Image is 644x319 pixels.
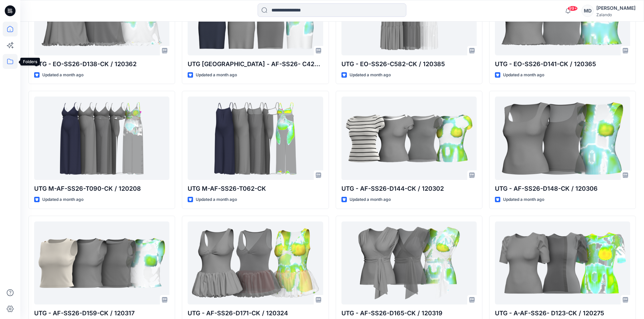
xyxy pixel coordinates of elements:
[341,221,477,305] a: UTG - AF-SS26-D165-CK / 120319
[596,12,636,17] div: Zalando
[596,4,636,12] div: [PERSON_NAME]
[350,72,391,79] p: Updated a month ago
[188,184,323,193] p: UTG M-AF-SS26-T062-CK
[350,196,391,203] p: Updated a month ago
[341,97,477,180] a: UTG - AF-SS26-D144-CK / 120302
[34,97,169,180] a: UTG M-AF-SS26-T090-CK / 120208
[503,72,544,79] p: Updated a month ago
[495,309,630,318] p: UTG - A-AF-SS26- D123-CK / 120275
[188,59,323,69] p: UTG [GEOGRAPHIC_DATA] - AF-SS26- C424-CK / 120198
[34,309,169,318] p: UTG - AF-SS26-D159-CK / 120317
[34,221,169,305] a: UTG - AF-SS26-D159-CK / 120317
[341,59,477,69] p: UTG - EO-SS26-C582-CK / 120385
[196,72,237,79] p: Updated a month ago
[568,6,578,11] span: 99+
[495,59,630,69] p: UTG - EO-SS26-D141-CK / 120365
[196,196,237,203] p: Updated a month ago
[34,184,169,193] p: UTG M-AF-SS26-T090-CK / 120208
[495,221,630,305] a: UTG - A-AF-SS26- D123-CK / 120275
[495,184,630,193] p: UTG - AF-SS26-D148-CK / 120306
[34,59,169,69] p: UTG - EO-SS26-D138-CK / 120362
[503,196,544,203] p: Updated a month ago
[495,97,630,180] a: UTG - AF-SS26-D148-CK / 120306
[188,97,323,180] a: UTG M-AF-SS26-T062-CK
[188,309,323,318] p: UTG - AF-SS26-D171-CK / 120324
[42,196,84,203] p: Updated a month ago
[581,5,594,17] div: MD
[341,184,477,193] p: UTG - AF-SS26-D144-CK / 120302
[341,309,477,318] p: UTG - AF-SS26-D165-CK / 120319
[188,221,323,305] a: UTG - AF-SS26-D171-CK / 120324
[42,72,84,79] p: Updated a month ago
